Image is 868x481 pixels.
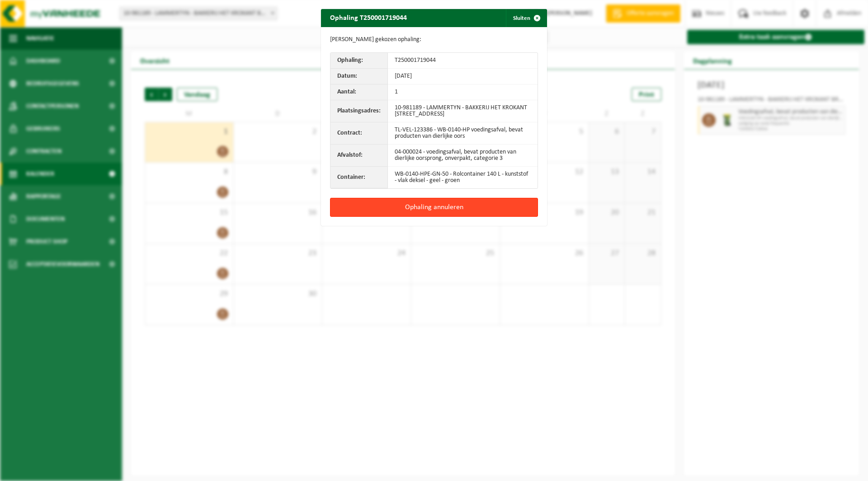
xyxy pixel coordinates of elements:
th: Container: [330,167,388,188]
td: TL-VEL-123386 - WB-0140-HP voedingsafval, bevat producten van dierlijke oors [388,122,538,145]
h2: Ophaling T250001719044 [321,9,416,26]
th: Ophaling: [330,53,388,69]
td: T250001719044 [388,53,538,69]
th: Plaatsingsadres: [330,100,388,122]
td: 10-981189 - LAMMERTYN - BAKKERIJ HET KROKANT [STREET_ADDRESS] [388,100,538,122]
td: WB-0140-HPE-GN-50 - Rolcontainer 140 L - kunststof - vlak deksel - geel - groen [388,167,538,188]
th: Afvalstof: [330,145,388,167]
th: Aantal: [330,84,388,100]
p: [PERSON_NAME] gekozen ophaling: [330,36,538,43]
td: 04-000024 - voedingsafval, bevat producten van dierlijke oorsprong, onverpakt, categorie 3 [388,145,538,167]
th: Contract: [330,122,388,145]
button: Ophaling annuleren [330,198,538,217]
td: 1 [388,84,538,100]
td: [DATE] [388,69,538,84]
button: Sluiten [506,9,546,27]
th: Datum: [330,69,388,84]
